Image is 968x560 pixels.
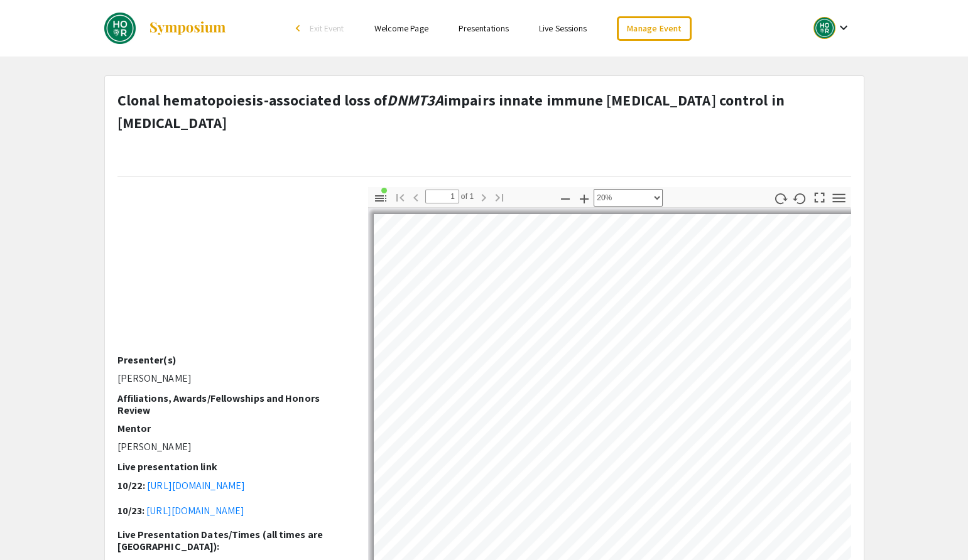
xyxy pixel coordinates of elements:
[117,392,349,416] h2: Affiliations, Awards/Fellowships and Honors Review
[104,13,136,44] img: JHU: REAL Fall 2025 (formerly DREAMS)
[117,504,145,517] strong: 10/23:
[473,188,494,206] button: Next Page
[808,187,830,205] button: Switch to Presentation Mode
[147,479,245,492] a: [URL][DOMAIN_NAME]
[9,503,53,551] iframe: Chat
[117,439,349,455] p: [PERSON_NAME]
[146,504,244,517] a: [URL][DOMAIN_NAME]
[770,189,791,207] button: Rotate Clockwise
[835,20,851,35] mat-icon: Expand account dropdown
[117,461,349,473] h2: Live presentation link
[459,23,509,34] a: Presentations
[104,13,227,44] a: JHU: REAL Fall 2025 (formerly DREAMS)
[617,16,691,41] a: Manage Event
[148,21,227,36] img: Symposium by ForagerOne
[309,23,344,34] span: Exit Event
[117,90,785,132] strong: Clonal hematopoiesis-associated loss of impairs innate immune [MEDICAL_DATA] control in [MEDICAL_...
[594,189,663,207] select: Zoom
[374,23,428,34] a: Welcome Page
[295,24,303,32] div: arrow_back_ios
[828,189,849,207] button: Tools
[425,190,459,203] input: Page
[117,371,349,386] p: [PERSON_NAME]
[555,189,576,207] button: Zoom Out
[574,189,595,207] button: Zoom In
[117,191,349,354] iframe: Reflection Video JHU HOUR 2025
[459,190,474,203] span: of 1
[117,175,349,186] h2: Voiceover
[370,189,391,207] button: Toggle Sidebar (document contains outline/attachments/layers)
[405,188,427,206] button: Previous Page
[800,14,864,42] button: Expand account dropdown
[117,354,349,366] h2: Presenter(s)
[387,90,443,110] em: DNMT3A
[789,189,810,207] button: Rotate Counterclockwise
[489,188,510,206] button: Go to Last Page
[117,479,146,492] strong: 10/22:
[539,23,587,34] a: Live Sessions
[117,529,349,552] h2: Live Presentation Dates/Times (all times are [GEOGRAPHIC_DATA]):
[117,423,349,434] h2: Mentor
[389,188,411,206] button: Go to First Page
